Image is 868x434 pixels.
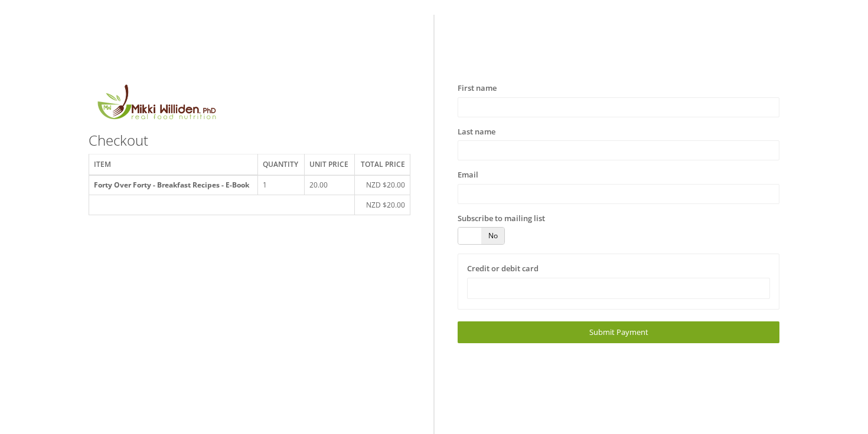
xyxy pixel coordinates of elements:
label: Subscribe to mailing list [458,213,545,225]
span: No [481,228,504,244]
td: 20.00 [305,175,355,195]
td: NZD $20.00 [354,175,410,195]
label: First name [458,83,497,94]
label: Last name [458,126,495,138]
img: MikkiLogoMain.png [89,83,223,127]
iframe: Beveiligd invoerframe voor kaartbetaling [475,283,762,293]
label: Email [458,169,478,181]
th: Item [89,154,258,175]
th: Unit price [305,154,355,175]
a: Submit Payment [458,321,779,343]
td: 1 [258,175,305,195]
th: Total price [354,154,410,175]
th: Forty Over Forty - Breakfast Recipes - E-Book [89,175,258,195]
th: Quantity [258,154,305,175]
label: Credit or debit card [467,263,539,275]
td: NZD $20.00 [354,195,410,215]
h3: Checkout [89,133,410,148]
